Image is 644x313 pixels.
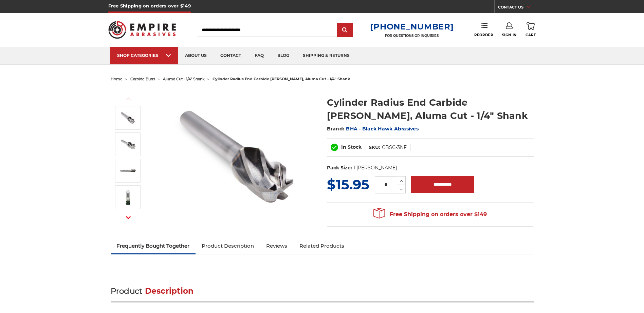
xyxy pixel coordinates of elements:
[119,189,136,206] img: 1/4" cylinder radius cut aluma cut carbide bur
[271,47,296,64] a: blog
[169,89,305,224] img: SC-3NF cylinder radius cut shape carbide burr 1/4" shank
[502,33,517,37] span: Sign In
[178,47,214,64] a: about us
[338,23,352,37] input: Submit
[341,144,362,150] span: In Stock
[260,238,293,253] a: Reviews
[163,77,205,81] a: aluma cut - 1/4" shank
[111,238,196,253] a: Frequently Bought Together
[474,22,493,37] a: Reorder
[145,286,194,296] span: Description
[353,164,397,171] dd: 1 [PERSON_NAME]
[474,33,493,37] span: Reorder
[327,176,369,193] span: $15.95
[248,47,271,64] a: faq
[120,210,136,225] button: Next
[370,22,454,32] a: [PHONE_NUMBER]
[369,144,380,151] dt: SKU:
[108,17,176,43] img: Empire Abrasives
[213,77,350,81] span: cylinder radius end carbide [PERSON_NAME], aluma cut - 1/4" shank
[327,164,352,171] dt: Pack Size:
[214,47,248,64] a: contact
[111,286,143,296] span: Product
[498,3,536,13] a: CONTACT US
[370,34,454,38] p: FOR QUESTIONS OR INQUIRIES
[373,208,487,221] span: Free Shipping on orders over $149
[327,126,345,132] span: Brand:
[120,91,136,106] button: Previous
[111,77,123,81] a: home
[382,144,407,151] dd: CBSC-3NF
[296,47,356,64] a: shipping & returns
[119,109,136,126] img: SC-3NF cylinder radius cut shape carbide burr 1/4" shank
[196,238,260,253] a: Product Description
[293,238,350,253] a: Related Products
[327,96,534,122] h1: Cylinder Radius End Carbide [PERSON_NAME], Aluma Cut - 1/4" Shank
[119,162,136,179] img: cylinder radius cut aluma cut carbide burr - 1/4 inch shank
[117,53,171,58] div: SHOP CATEGORIES
[119,136,136,153] img: SC-5NF cylinder radius cut shape carbide burr 1/4" shank
[130,77,155,81] a: carbide burrs
[526,22,536,37] a: Cart
[526,33,536,37] span: Cart
[346,126,419,132] a: BHA - Black Hawk Abrasives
